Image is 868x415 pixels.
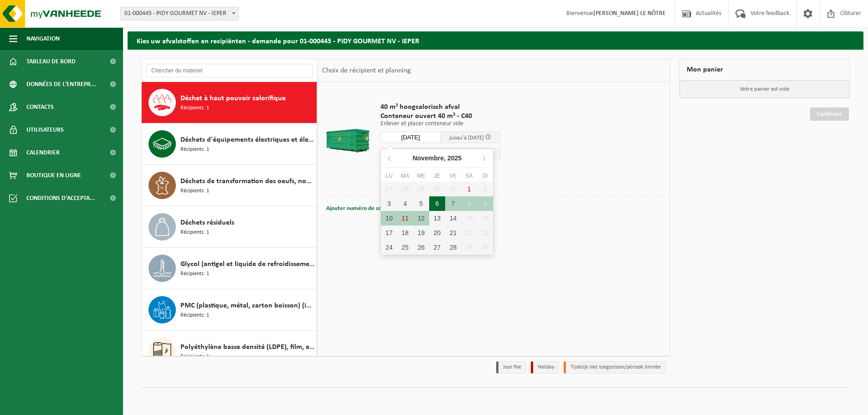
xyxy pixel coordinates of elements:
[326,205,430,211] span: Ajouter numéro de conteneur(optionnel)
[180,176,314,187] span: Déchets de transformation des oeufs, non emballé, cat 3
[180,134,314,145] span: Déchets d'équipements électriques et électroniques - Sans tubes cathodiques
[120,7,239,20] span: 01-000445 - PIDY GOURMET NV - IEPER
[413,225,429,240] div: 19
[413,196,429,211] div: 5
[380,132,441,143] input: Sélectionnez date
[180,311,209,320] span: Récipients: 1
[26,73,96,96] span: Données de l'entrepr...
[461,171,477,180] div: Sa
[180,93,286,104] span: Déchet à haut pouvoir calorifique
[447,155,462,161] i: 2025
[445,211,461,225] div: 14
[429,182,445,196] div: 30
[142,331,317,372] button: Polyéthylène basse densité (LDPE), film, en vrac, naturel Récipients: 1
[180,228,209,237] span: Récipients: 1
[413,182,429,196] div: 29
[26,27,60,50] span: Navigation
[180,187,209,195] span: Récipients: 1
[441,148,501,160] span: Nombre
[142,123,317,165] button: Déchets d'équipements électriques et électroniques - Sans tubes cathodiques Récipients: 1
[810,108,849,121] a: Continuer
[531,361,559,374] li: Holiday
[429,196,445,211] div: 6
[180,353,209,361] span: Récipients: 1
[180,104,209,113] span: Récipients: 1
[413,171,429,180] div: Me
[180,270,209,278] span: Récipients: 1
[496,361,526,374] li: Jour fixe
[380,112,500,121] span: Conteneur ouvert 40 m³ - C40
[26,96,54,118] span: Contacts
[142,82,317,123] button: Déchet à haut pouvoir calorifique Récipients: 1
[429,211,445,225] div: 13
[679,59,850,81] div: Mon panier
[445,196,461,211] div: 7
[380,102,500,112] span: 40 m³ hoogcalorisch afval
[180,300,314,311] span: PMC (plastique, métal, carton boisson) (industriel)
[381,225,397,240] div: 17
[26,141,60,164] span: Calendrier
[142,289,317,331] button: PMC (plastique, métal, carton boisson) (industriel) Récipients: 1
[397,171,413,180] div: Ma
[397,240,413,255] div: 25
[142,248,317,289] button: Glycol (antigel et liquide de refroidissement) in 200l Récipients: 1
[26,187,95,210] span: Conditions d'accepta...
[381,196,397,211] div: 3
[142,165,317,206] button: Déchets de transformation des oeufs, non emballé, cat 3 Récipients: 1
[397,225,413,240] div: 18
[26,164,81,187] span: Boutique en ligne
[381,240,397,255] div: 24
[445,240,461,255] div: 28
[593,10,666,17] strong: [PERSON_NAME] LE NÔTRE
[381,171,397,180] div: Lu
[26,118,64,141] span: Utilisateurs
[445,171,461,180] div: Ve
[397,196,413,211] div: 4
[318,59,416,82] div: Choix de récipient et planning
[180,259,314,270] span: Glycol (antigel et liquide de refroidissement) in 200l
[180,145,209,154] span: Récipients: 1
[26,50,76,73] span: Tableau de bord
[409,151,465,165] div: Novembre,
[146,64,313,77] input: Chercher du matériel
[445,182,461,196] div: 31
[381,211,397,225] div: 10
[564,361,666,374] li: Tijdelijk niet toegestaan/période limitée
[142,206,317,248] button: Déchets résiduels Récipients: 1
[429,225,445,240] div: 20
[680,81,849,98] p: Votre panier est vide
[413,211,429,225] div: 12
[121,7,238,20] span: 01-000445 - PIDY GOURMET NV - IEPER
[180,217,234,228] span: Déchets résiduels
[325,202,431,215] button: Ajouter numéro de conteneur(optionnel)
[429,240,445,255] div: 27
[445,225,461,240] div: 21
[477,171,493,180] div: Di
[180,342,314,353] span: Polyéthylène basse densité (LDPE), film, en vrac, naturel
[413,240,429,255] div: 26
[381,182,397,196] div: 27
[429,171,445,180] div: Je
[397,182,413,196] div: 28
[128,31,863,49] h2: Kies uw afvalstoffen en recipiënten - demande pour 01-000445 - PIDY GOURMET NV - IEPER
[380,121,500,127] p: Enlever et placer conteneur vide
[449,135,484,141] span: jusqu'à [DATE]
